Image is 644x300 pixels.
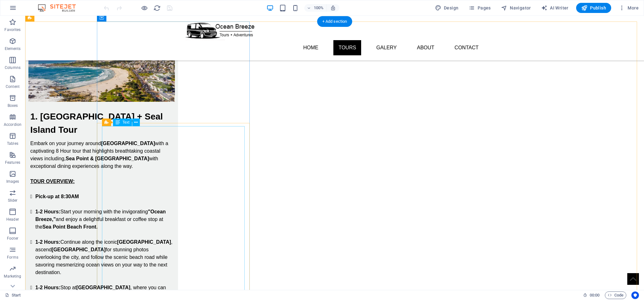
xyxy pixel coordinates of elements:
[539,3,571,13] button: AI Writer
[153,4,161,12] button: reload
[583,291,600,299] h6: Session time
[432,3,461,13] div: Design (Ctrl+Alt+Y)
[330,5,336,11] i: On resize automatically adjust zoom level to fit chosen device.
[36,4,84,12] img: Editor Logo
[8,103,18,108] p: Boxes
[576,3,611,13] button: Publish
[140,4,148,12] button: Click here to leave preview mode and continue editing
[619,5,639,11] span: More
[122,120,129,124] span: Text
[608,291,623,299] span: Code
[581,5,606,11] span: Publish
[4,27,21,32] p: Favorites
[7,141,18,146] p: Tables
[6,217,19,222] p: Header
[6,179,19,184] p: Images
[466,3,493,13] button: Pages
[605,291,626,299] button: Code
[5,65,21,70] p: Columns
[5,160,20,165] p: Features
[153,4,161,12] i: Reload page
[304,4,327,12] button: 100%
[432,3,461,13] button: Design
[5,291,21,299] a: Click to cancel selection. Double-click to open Pages
[8,198,18,203] p: Slider
[4,274,21,279] p: Marketing
[7,236,18,241] p: Footer
[314,4,324,12] h6: 100%
[594,293,595,297] span: :
[5,46,21,51] p: Elements
[541,5,569,11] span: AI Writer
[501,5,531,11] span: Navigator
[6,84,20,89] p: Content
[590,291,599,299] span: 00 00
[435,5,459,11] span: Design
[616,3,641,13] button: More
[4,122,21,127] p: Accordion
[498,3,534,13] button: Navigator
[468,5,491,11] span: Pages
[7,255,18,260] p: Forms
[631,291,639,299] button: Usercentrics
[317,16,352,27] div: + Add section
